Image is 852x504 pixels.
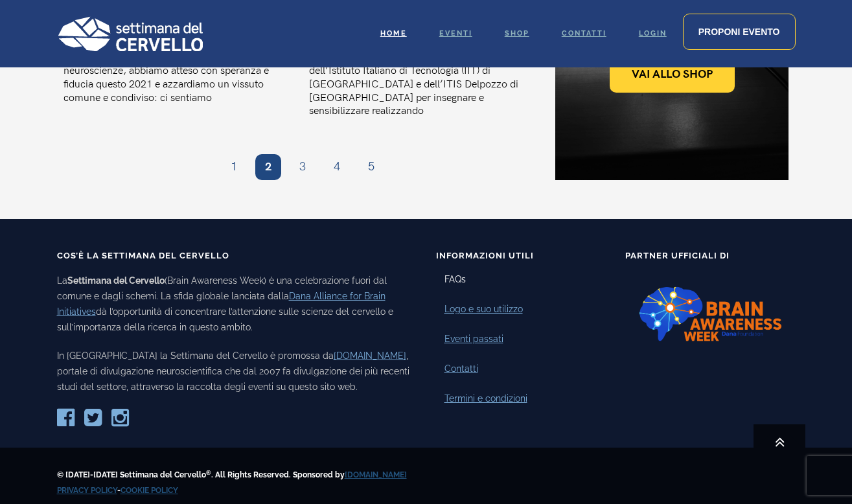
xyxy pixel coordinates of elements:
a: Proponi evento [683,14,796,50]
p: La (Brain Awareness Week) è una celebrazione fuori dal comune e dagli schemi. La sfida globale la... [57,273,417,335]
div: © [DATE]-[DATE] Settimana del Cervello . All Rights Reserved. Sponsored by - [57,467,796,498]
span: Informazioni Utili [436,251,534,260]
a: Cookie Policy [121,486,178,495]
nav: Paginazione [63,154,543,180]
a: Contatti [444,362,478,376]
img: Logo-BAW-nuovo.png [625,273,796,356]
span: Proponi evento [698,27,780,37]
img: Logo [57,16,203,51]
a: 5 [358,154,384,180]
span: Home [380,29,407,38]
span: Partner Ufficiali di [625,251,730,260]
span: Eventi [439,29,472,38]
span: 2 [255,154,281,180]
p: In [GEOGRAPHIC_DATA] la Settimana del Cervello è promossa da , portale di divulgazione neuroscien... [57,348,417,395]
a: Logo e suo utilizzo [444,303,523,316]
a: Termini e condizioni [444,392,527,406]
a: Eventi passati [444,332,503,346]
b: Settimana del Cervello [67,275,165,286]
a: Privacy Policy [57,486,117,495]
span: Login [639,29,667,38]
span: Shop [505,29,529,38]
a: FAQs [444,273,466,286]
sup: ® [206,470,211,476]
a: [DOMAIN_NAME] [334,350,406,361]
span: Contatti [562,29,606,38]
a: Vai allo shop [610,56,735,93]
p: Cervelli a scuola di game design è l’iniziativa dell’Istituto Italiano di Tecnologia (IIT) di [GE... [309,51,542,119]
a: 3 [290,154,316,180]
span: Cos’è la Settimana del Cervello [57,251,229,260]
a: [DOMAIN_NAME] [345,470,407,479]
p: Cari amici e sostenitori, colleghi, appassionati di neuroscienze, abbiamo atteso con speranza e f... [63,51,297,105]
a: 4 [324,154,350,180]
a: 1 [221,154,247,180]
